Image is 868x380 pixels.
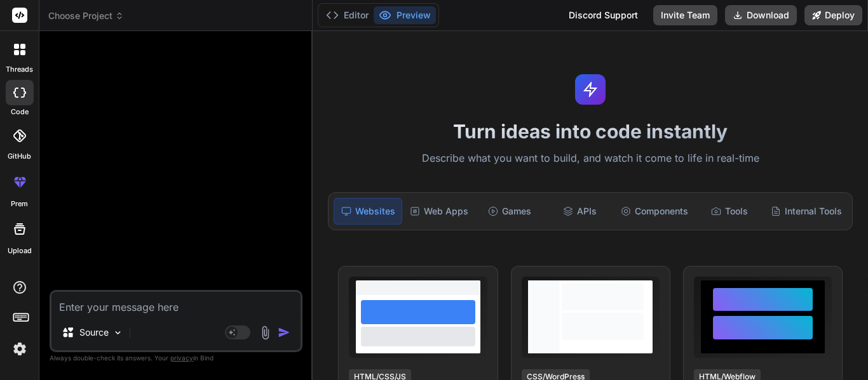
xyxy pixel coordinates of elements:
img: Pick Models [112,327,123,338]
img: settings [9,338,31,360]
div: APIs [546,198,613,225]
button: Preview [374,6,436,24]
label: GitHub [8,151,31,162]
div: Web Apps [405,198,473,225]
button: Invite Team [653,5,717,25]
div: Websites [334,198,402,225]
span: privacy [170,354,193,362]
div: Internal Tools [766,198,847,225]
label: threads [6,64,33,75]
img: attachment [258,325,273,340]
button: Deploy [804,5,862,25]
div: Components [616,198,693,225]
img: icon [278,326,290,339]
div: Games [476,198,543,225]
h1: Turn ideas into code instantly [320,120,860,143]
button: Download [725,5,797,25]
div: Tools [696,198,763,225]
label: prem [11,199,28,209]
label: Upload [8,246,32,256]
p: Always double-check its answers. Your in Bind [50,352,302,364]
span: Choose Project [48,10,124,22]
button: Editor [321,6,374,24]
label: code [11,107,29,117]
div: Discord Support [561,5,646,25]
p: Describe what you want to build, and watch it come to life in real-time [320,150,860,167]
p: Source [79,326,109,339]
